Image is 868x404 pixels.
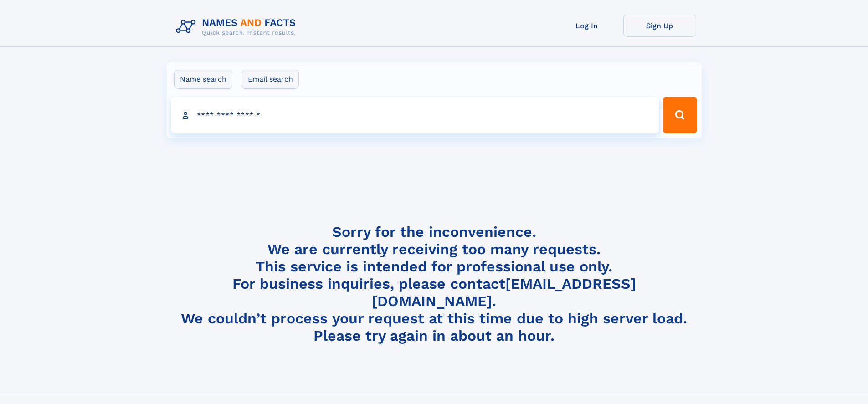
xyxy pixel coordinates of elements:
[550,15,623,37] a: Log In
[172,223,696,345] h4: Sorry for the inconvenience. We are currently receiving too many requests. This service is intend...
[171,97,659,133] input: search input
[663,97,697,133] button: Search Button
[242,70,299,89] label: Email search
[174,70,232,89] label: Name search
[172,15,303,39] img: Logo Names and Facts
[623,15,696,37] a: Sign Up
[372,275,636,310] a: [EMAIL_ADDRESS][DOMAIN_NAME]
